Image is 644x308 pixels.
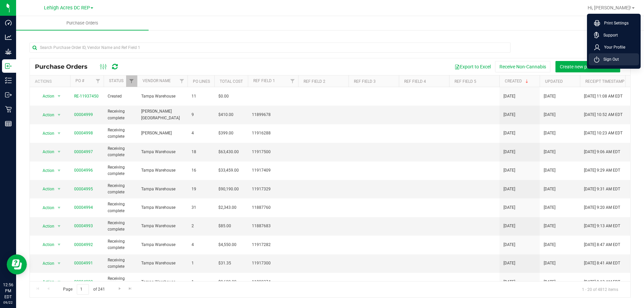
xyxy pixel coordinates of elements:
span: [DATE] [503,242,515,248]
span: Hi, [PERSON_NAME]! [588,5,631,10]
span: Action [37,203,55,212]
span: [DATE] [544,279,555,285]
span: Receiving complete [108,238,133,251]
inline-svg: Grow [5,48,12,55]
a: Ref Field 2 [304,79,325,84]
span: 4 [192,242,210,248]
span: Tampa Warehouse [141,260,183,266]
span: 11916288 [252,130,294,136]
a: Filter [176,75,187,87]
span: Purchase Orders [35,63,94,70]
span: 11899678 [252,112,294,118]
a: Support [594,32,636,39]
span: [DATE] [544,260,555,266]
span: select [55,259,63,268]
span: Action [37,277,55,287]
span: [DATE] [544,204,555,211]
span: [DATE] [544,130,555,136]
inline-svg: Inventory [5,77,12,84]
span: select [55,240,63,249]
span: $33,459.00 [218,167,239,174]
button: Create new purchase order [555,61,620,72]
input: 1 [77,284,89,295]
span: [DATE] 8:47 AM EDT [584,242,620,248]
span: Tampa Warehouse [141,186,183,192]
span: select [55,147,63,157]
span: $410.00 [218,112,233,118]
span: $31.35 [218,260,231,266]
span: Tampa Warehouse [141,223,183,229]
a: 00004994 [74,205,93,210]
span: $2,343.00 [218,204,236,211]
span: Action [37,166,55,175]
a: Go to the next page [115,284,124,293]
a: Go to the last page [125,284,135,293]
span: Action [37,91,55,101]
span: 18 [192,149,210,155]
a: 00004997 [74,149,93,154]
span: Receiving complete [108,164,133,177]
p: 09/22 [3,300,13,305]
span: 19 [192,186,210,192]
span: [DATE] [503,223,515,229]
span: [DATE] [544,93,555,100]
span: 1 [192,260,210,266]
span: [DATE] [503,130,515,136]
span: Created [108,93,133,100]
span: Tampa Warehouse [141,149,183,155]
span: Receiving complete [108,275,133,288]
span: Tampa Warehouse [141,204,183,211]
span: $9,600.00 [218,279,236,285]
a: 00004992 [74,242,93,247]
span: [DATE] [503,167,515,174]
a: 00004995 [74,187,93,191]
span: Tampa Warehouse [141,93,183,100]
span: [DATE] [544,149,555,155]
span: 11917282 [252,242,294,248]
span: 11917500 [252,149,294,155]
inline-svg: Outbound [5,91,12,98]
a: Vendor Name [143,78,171,83]
span: Action [37,240,55,249]
span: [DATE] 10:52 AM EDT [584,112,623,118]
span: Lehigh Acres DC REP [44,5,90,11]
span: [DATE] [503,186,515,192]
span: Receiving complete [108,145,133,158]
a: Total Cost [220,79,243,84]
iframe: Resource center [7,254,27,274]
span: Tampa Warehouse [141,279,183,285]
span: Purchase Orders [57,20,107,26]
button: Receive Non-Cannabis [495,61,550,72]
span: 2 [192,223,210,229]
a: 00004996 [74,168,93,173]
li: Sign Out [589,53,639,65]
a: PO Lines [193,79,210,84]
inline-svg: Dashboard [5,19,12,26]
span: select [55,203,63,212]
span: 4 [192,130,210,136]
span: Action [37,184,55,194]
span: Receiving complete [108,201,133,214]
span: [DATE] 9:20 AM EDT [584,204,620,211]
span: [DATE] [544,167,555,174]
span: [DATE] [503,149,515,155]
span: 31 [192,204,210,211]
span: select [55,222,63,231]
span: Sign Out [599,56,619,63]
span: select [55,110,63,120]
span: Action [37,110,55,120]
span: select [55,166,63,175]
span: 11917300 [252,260,294,266]
span: [DATE] 11:08 AM EDT [584,93,623,100]
span: [PERSON_NAME] [141,130,183,136]
a: Filter [126,75,137,87]
span: 9 [192,112,210,118]
span: Receiving complete [108,127,133,140]
span: [DATE] [544,112,555,118]
span: [DATE] [503,260,515,266]
inline-svg: Inbound [5,63,12,69]
a: Filter [93,75,104,87]
a: PO # [75,78,84,83]
span: [DATE] 9:29 AM EDT [584,167,620,174]
button: Export to Excel [450,61,495,72]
